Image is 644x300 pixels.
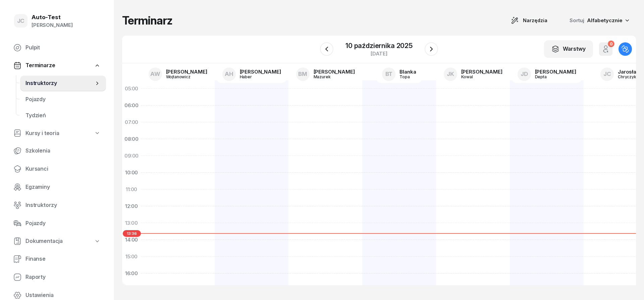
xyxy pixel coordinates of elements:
[123,230,141,237] span: 13:36
[8,215,106,231] a: Pojazdy
[25,291,101,300] span: Ustawienia
[240,75,272,79] div: Haber
[8,58,106,73] a: Terminarze
[314,69,355,74] div: [PERSON_NAME]
[291,66,360,83] a: BM[PERSON_NAME]Mazurek
[166,75,198,79] div: Wojtanowicz
[461,75,493,79] div: Kowal
[551,45,586,53] div: Warstwy
[25,255,101,263] span: Finanse
[8,233,106,249] a: Dokumentacja
[122,248,141,265] div: 15:00
[25,201,101,210] span: Instruktorzy
[399,75,416,79] div: Topa
[521,71,528,77] span: JD
[599,42,612,56] button: 0
[122,282,141,299] div: 17:00
[25,43,101,52] span: Pulpit
[314,75,346,79] div: Mazurek
[240,69,281,74] div: [PERSON_NAME]
[8,269,106,285] a: Raporty
[25,95,101,104] span: Pojazdy
[122,181,141,198] div: 11:00
[603,71,611,77] span: JC
[32,21,73,30] div: [PERSON_NAME]
[8,161,106,177] a: Kursanci
[25,237,63,246] span: Dokumentacja
[25,111,101,120] span: Tydzień
[20,75,106,91] a: Instruktorzy
[217,66,286,83] a: AH[PERSON_NAME]Haber
[166,69,207,74] div: [PERSON_NAME]
[122,14,172,27] h1: Terminarz
[385,71,393,77] span: BT
[122,114,141,131] div: 07:00
[122,164,141,181] div: 10:00
[8,179,106,195] a: Egzaminy
[122,265,141,282] div: 16:00
[8,251,106,267] a: Finanse
[461,69,502,74] div: [PERSON_NAME]
[399,69,416,74] div: Blanka
[618,69,641,74] div: Jarosław
[25,146,101,155] span: Szkolenia
[8,143,106,159] a: Szkolenia
[570,16,586,25] span: Sortuj
[544,40,593,58] button: Warstwy
[618,75,641,79] div: Chryczyk
[447,71,454,77] span: JK
[122,97,141,114] div: 06:00
[20,108,106,124] a: Tydzień
[8,126,106,141] a: Kursy i teoria
[20,91,106,108] a: Pojazdy
[608,41,614,47] div: 0
[298,71,307,77] span: BM
[535,69,576,74] div: [PERSON_NAME]
[523,16,547,25] span: Narzędzia
[561,13,636,28] button: Sortuj Alfabetycznie
[345,51,413,56] div: [DATE]
[143,66,213,83] a: AW[PERSON_NAME]Wojtanowicz
[25,165,101,173] span: Kursanci
[8,40,106,56] a: Pulpit
[25,219,101,228] span: Pojazdy
[505,14,553,27] button: Narzędzia
[587,17,623,24] span: Alfabetycznie
[122,147,141,164] div: 09:00
[122,231,141,248] div: 14:00
[25,183,101,191] span: Egzaminy
[25,273,101,282] span: Raporty
[17,18,25,24] span: JC
[122,198,141,215] div: 12:00
[438,66,508,83] a: JK[PERSON_NAME]Kowal
[122,131,141,147] div: 08:00
[25,129,59,138] span: Kursy i teoria
[122,80,141,97] div: 05:00
[377,66,421,83] a: BTBlankaTopa
[122,215,141,231] div: 13:00
[225,71,233,77] span: AH
[8,197,106,213] a: Instruktorzy
[535,75,567,79] div: Depta
[25,79,94,88] span: Instruktorzy
[512,66,582,83] a: JD[PERSON_NAME]Depta
[32,14,73,20] div: Auto-Test
[345,42,413,49] div: 10 października 2025
[150,71,160,77] span: AW
[25,61,55,70] span: Terminarze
